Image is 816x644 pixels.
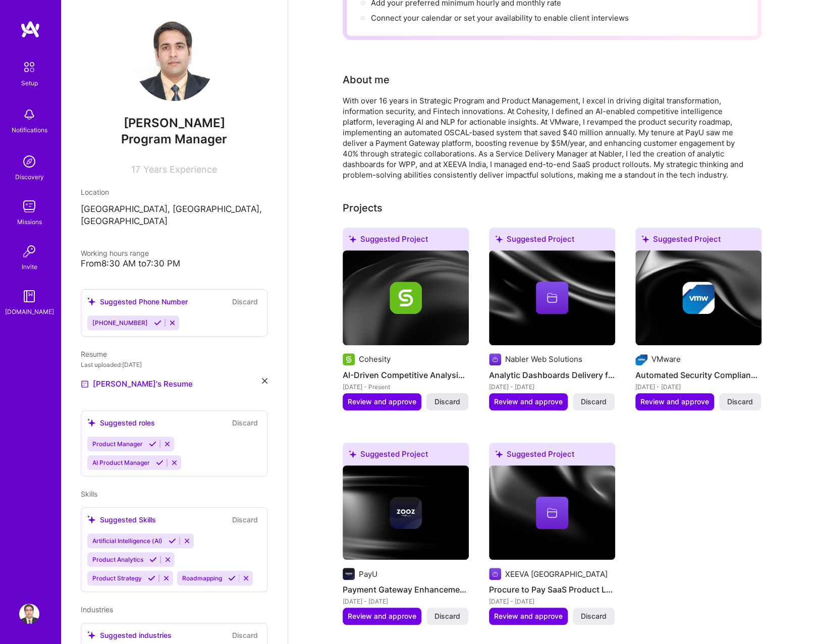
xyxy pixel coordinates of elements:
[229,296,261,307] button: Discard
[87,296,188,307] div: Suggested Phone Number
[343,200,383,216] div: Add projects you've worked on
[489,443,615,469] div: Suggested Project
[148,574,155,582] i: Accept
[635,393,714,410] button: Review and approve
[15,172,44,182] div: Discovery
[92,440,143,448] span: Product Manager
[156,459,164,466] i: Accept
[489,393,568,410] button: Review and approve
[143,164,217,175] span: Years Experience
[19,151,39,172] img: discovery
[81,378,193,390] a: [PERSON_NAME]'s Resume
[87,297,96,306] i: icon SuggestedTeams
[121,132,227,146] span: Program Manager
[651,354,681,364] div: VMware
[489,368,615,382] h4: Analytic Dashboards Delivery for Media Agency
[343,72,390,87] div: About me
[87,417,155,428] div: Suggested roles
[149,556,157,563] i: Accept
[635,228,761,254] div: Suggested Project
[12,125,47,135] div: Notifications
[494,397,563,407] span: Review and approve
[434,397,460,407] span: Discard
[149,440,156,448] i: Accept
[359,569,377,579] div: PayU
[228,574,236,582] i: Accept
[19,241,39,261] img: Invite
[635,368,761,382] h4: Automated Security Compliance System
[489,568,501,580] img: Company logo
[640,397,709,407] span: Review and approve
[489,353,501,365] img: Company logo
[371,13,629,23] span: Connect your calendar or set your availability to enable client interviews
[489,596,615,607] div: [DATE] - [DATE]
[434,611,460,621] span: Discard
[81,203,267,228] p: [GEOGRAPHIC_DATA], [GEOGRAPHIC_DATA], [GEOGRAPHIC_DATA]
[5,306,54,317] div: [DOMAIN_NAME]
[573,608,615,625] button: Discard
[343,368,469,382] h4: AI-Driven Competitive Analysis Platform
[81,380,89,388] img: Resume
[81,258,267,269] div: From 8:30 AM to 7:30 PM
[390,497,422,529] img: Company logo
[343,443,469,469] div: Suggested Project
[229,417,261,428] button: Discard
[635,382,761,392] div: [DATE] - [DATE]
[19,604,39,624] img: User Avatar
[81,116,267,131] span: [PERSON_NAME]
[489,583,615,596] h4: Procure to Pay SaaS Product Launch
[343,568,355,580] img: Company logo
[21,78,38,88] div: Setup
[81,490,97,498] span: Skills
[343,250,469,345] img: cover
[343,596,469,607] div: [DATE] - [DATE]
[229,514,261,525] button: Discard
[343,393,421,410] button: Review and approve
[171,459,178,466] i: Reject
[162,574,170,582] i: Reject
[426,608,468,625] button: Discard
[19,196,39,217] img: teamwork
[87,630,172,640] div: Suggested industries
[359,354,391,364] div: Cohesity
[19,57,40,78] img: setup
[343,583,469,596] h4: Payment Gateway Enhancement Project
[343,465,469,560] img: cover
[682,282,715,314] img: Company logo
[131,164,140,175] span: 17
[81,605,113,614] span: Industries
[489,465,615,560] img: cover
[87,514,156,525] div: Suggested Skills
[17,217,42,227] div: Missions
[348,611,416,621] span: Review and approve
[229,629,261,641] button: Discard
[183,537,191,545] i: Reject
[81,350,107,358] span: Resume
[87,418,96,427] i: icon SuggestedTeams
[20,20,40,38] img: logo
[489,608,568,625] button: Review and approve
[426,393,468,410] button: Discard
[154,319,161,327] i: Accept
[19,104,39,125] img: bell
[134,20,214,101] img: User Avatar
[87,515,96,524] i: icon SuggestedTeams
[489,382,615,392] div: [DATE] - [DATE]
[635,353,647,365] img: Company logo
[92,319,148,327] span: [PHONE_NUMBER]
[343,608,421,625] button: Review and approve
[719,393,761,410] button: Discard
[581,397,607,407] span: Discard
[343,95,746,180] div: With over 16 years in Strategic Program and Product Management, I excel in driving digital transf...
[242,574,250,582] i: Reject
[92,537,162,545] span: Artificial Intelligence (AI)
[495,235,503,243] i: icon SuggestedTeams
[581,611,607,621] span: Discard
[505,569,608,579] div: XEEVA [GEOGRAPHIC_DATA]
[349,235,356,243] i: icon SuggestedTeams
[81,249,149,257] span: Working hours range
[182,574,222,582] span: Roadmapping
[81,187,267,197] div: Location
[635,250,761,345] img: cover
[727,397,753,407] span: Discard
